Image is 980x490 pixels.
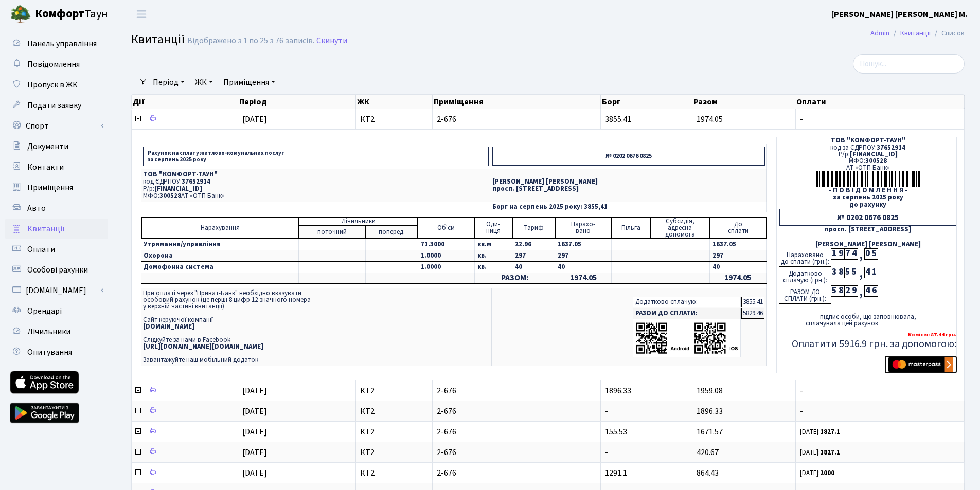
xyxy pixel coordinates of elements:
div: МФО: [779,158,956,165]
span: 300528 [159,191,181,201]
span: [DATE] [242,467,267,479]
td: Домофонна система [141,261,299,273]
td: 40 [555,261,612,273]
div: ТОВ "КОМФОРТ-ТАУН" [779,137,956,144]
p: код ЄДРПОУ: [143,178,489,185]
div: 4 [864,285,871,297]
td: Додатково сплачую: [633,297,741,307]
div: Додатково сплачую (грн.): [779,267,831,285]
div: 9 [851,285,858,297]
td: Лічильники [299,217,418,226]
span: Документи [27,141,68,152]
span: Опитування [27,347,72,358]
a: Авто [5,198,108,219]
td: РАЗОМ ДО СПЛАТИ: [633,308,741,319]
th: Оплати [795,95,965,109]
div: РАЗОМ ДО СПЛАТИ (грн.): [779,285,831,304]
td: 1974.05 [709,273,766,283]
th: Разом [692,95,796,109]
a: Admin [870,28,889,39]
span: [FINANCIAL_ID] [850,150,898,159]
span: КТ2 [360,469,428,477]
span: 2-676 [437,407,596,415]
th: Приміщення [433,95,601,109]
div: 4 [851,248,858,260]
a: [PERSON_NAME] [PERSON_NAME] М. [831,8,968,21]
img: logo.png [10,4,31,25]
span: Повідомлення [27,59,80,70]
span: КТ2 [360,387,428,395]
td: 1637.05 [709,239,766,250]
td: 297 [555,250,612,261]
div: 3 [831,267,838,278]
a: Повідомлення [5,54,108,75]
div: , [858,267,864,279]
td: 3855.41 [741,297,764,307]
a: Лічильники [5,321,108,342]
span: 37652914 [877,143,905,152]
div: підпис особи, що заповнювала, сплачувала цей рахунок ______________ [779,312,956,327]
b: [PERSON_NAME] [PERSON_NAME] М. [831,9,968,20]
div: № 0202 0676 0825 [779,209,956,226]
td: 22.96 [512,239,555,250]
span: [DATE] [242,406,267,417]
div: 0 [864,248,871,260]
b: [URL][DOMAIN_NAME][DOMAIN_NAME] [143,342,263,351]
span: КТ2 [360,115,428,123]
a: Спорт [5,116,108,136]
td: 40 [512,261,555,273]
td: кв. [474,261,512,273]
a: ЖК [191,74,217,91]
span: [FINANCIAL_ID] [154,184,202,193]
div: просп. [STREET_ADDRESS] [779,226,956,233]
p: № 0202 0676 0825 [492,147,765,166]
a: Приміщення [219,74,279,91]
span: 420.67 [697,447,719,458]
p: Борг на серпень 2025 року: 3855,41 [492,204,765,210]
a: Документи [5,136,108,157]
span: 1974.05 [697,114,723,125]
b: Комфорт [35,6,84,22]
span: - [605,406,608,417]
a: Контакти [5,157,108,177]
th: Борг [601,95,692,109]
span: [DATE] [242,426,267,438]
a: Орендарі [5,301,108,321]
div: 8 [838,285,844,297]
a: Період [149,74,189,91]
span: 37652914 [182,177,210,186]
span: Контакти [27,161,64,173]
td: Охорона [141,250,299,261]
button: Переключити навігацію [129,6,154,23]
a: Опитування [5,342,108,362]
span: 1896.33 [605,385,631,396]
div: Нараховано до сплати (грн.): [779,248,831,267]
td: Об'єм [418,217,474,239]
span: Панель управління [27,38,97,49]
div: 5 [871,248,878,260]
a: Приміщення [5,177,108,198]
th: Дії [132,95,238,109]
img: apps-qrcodes.png [635,321,738,355]
td: 297 [709,250,766,261]
span: 1291.1 [605,467,627,479]
b: 1827.1 [820,448,840,457]
h5: Оплатити 5916.9 грн. за допомогою: [779,338,956,350]
span: КТ2 [360,448,428,457]
span: Лічильники [27,326,70,337]
a: Квитанції [900,28,931,39]
span: 2-676 [437,448,596,457]
p: Р/р: [143,186,489,192]
div: , [858,248,864,260]
span: Особові рахунки [27,264,88,276]
span: 1896.33 [697,406,723,417]
td: РАЗОМ: [474,273,555,283]
td: 5829.46 [741,308,764,319]
td: поточний [299,226,365,239]
div: 2 [844,285,851,297]
span: 3855.41 [605,114,631,125]
div: Р/р: [779,151,956,158]
div: за серпень 2025 року [779,194,956,201]
a: Пропуск в ЖК [5,75,108,95]
span: Таун [35,6,108,23]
